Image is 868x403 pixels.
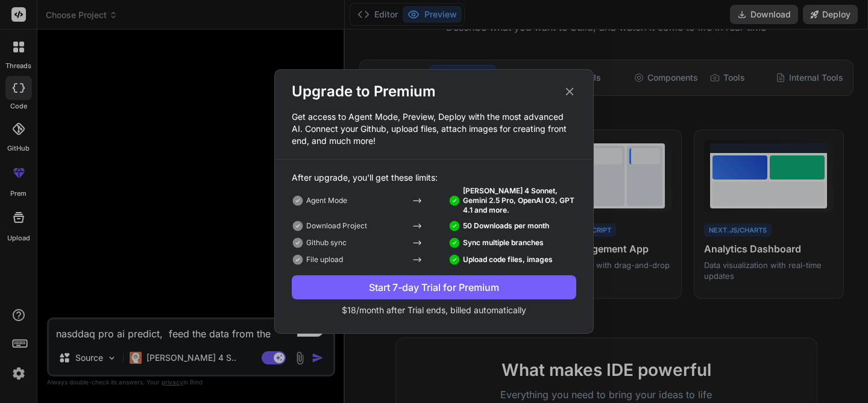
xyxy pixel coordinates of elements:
p: Github sync [306,238,347,248]
div: Start 7-day Trial for Premium [292,280,576,295]
p: Sync multiple branches [463,238,544,248]
p: Agent Mode [306,196,347,205]
p: $18/month after Trial ends, billed automatically [292,304,576,316]
p: Get access to Agent Mode, Preview, Deploy with the most advanced AI. Connect your Github, upload ... [275,111,593,147]
p: 50 Downloads per month [463,221,549,231]
p: [PERSON_NAME] 4 Sonnet, Gemini 2.5 Pro, OpenAI O3, GPT 4.1 and more. [463,186,576,215]
button: Start 7-day Trial for Premium [292,275,576,299]
p: Upload code files, images [463,255,553,264]
p: Download Project [306,221,367,231]
h2: Upgrade to Premium [292,82,436,101]
p: After upgrade, you'll get these limits: [292,172,576,184]
p: File upload [306,255,343,264]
